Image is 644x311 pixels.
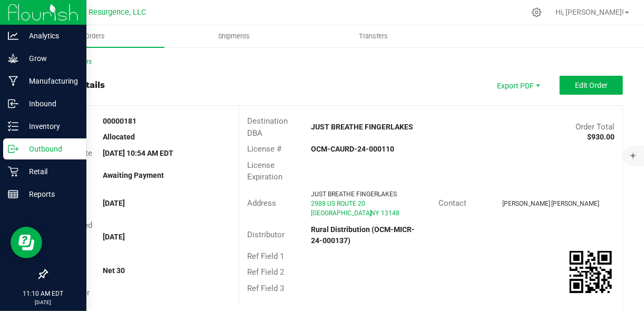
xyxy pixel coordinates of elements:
[164,25,304,47] a: Shipments
[304,25,443,47] a: Transfers
[345,32,402,41] span: Transfers
[311,200,365,207] span: 2988 US ROUTE 20
[103,133,135,141] strong: Allocated
[247,116,288,138] span: Destination DBA
[8,31,18,41] inline-svg: Analytics
[555,8,624,16] span: Hi, [PERSON_NAME]!
[503,200,551,207] span: [PERSON_NAME]
[103,117,136,125] strong: 00000181
[204,32,264,41] span: Shipments
[560,76,623,95] button: Edit Order
[381,209,399,217] span: 13148
[247,160,282,182] span: License Expiration
[311,225,415,245] strong: Rural Distribution (OCM-MICR-24-000137)
[369,209,370,217] span: ,
[103,199,125,207] strong: [DATE]
[8,121,18,132] inline-svg: Inventory
[8,98,18,109] inline-svg: Inbound
[25,25,164,47] a: Orders
[570,251,612,293] img: Scan me!
[570,251,612,293] qrcode: 00000181
[69,8,147,17] span: Rural Resurgence, LLC
[311,123,413,131] strong: JUST BREATHE FINGERLAKES
[18,75,82,87] p: Manufacturing
[486,76,549,95] li: Export PDF
[247,267,284,277] span: Ref Field 2
[8,144,18,154] inline-svg: Outbound
[311,190,397,198] span: JUST BREATHE FINGERLAKES
[8,189,18,199] inline-svg: Reports
[575,122,614,132] span: Order Total
[18,120,82,133] p: Inventory
[311,209,372,217] span: [GEOGRAPHIC_DATA]
[587,133,614,141] strong: $930.00
[8,53,18,64] inline-svg: Grow
[18,29,82,42] p: Analytics
[370,209,379,217] span: NY
[311,145,394,153] strong: OCM-CAURD-24-000110
[18,52,82,65] p: Grow
[8,166,18,177] inline-svg: Retail
[247,144,281,154] span: License #
[439,198,467,208] span: Contact
[8,76,18,86] inline-svg: Manufacturing
[71,32,119,41] span: Orders
[247,284,284,293] span: Ref Field 3
[18,97,82,110] p: Inbound
[103,171,164,179] strong: Awaiting Payment
[247,230,285,239] span: Distributor
[247,198,276,208] span: Address
[247,252,284,261] span: Ref Field 1
[11,227,42,258] iframe: Resource center
[103,233,125,241] strong: [DATE]
[530,7,543,17] div: Manage settings
[552,200,600,207] span: [PERSON_NAME]
[103,266,125,275] strong: Net 30
[18,143,82,155] p: Outbound
[5,298,82,306] p: [DATE]
[103,149,173,157] strong: [DATE] 10:54 AM EDT
[575,81,608,89] span: Edit Order
[18,188,82,200] p: Reports
[5,289,82,298] p: 11:10 AM EDT
[18,165,82,178] p: Retail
